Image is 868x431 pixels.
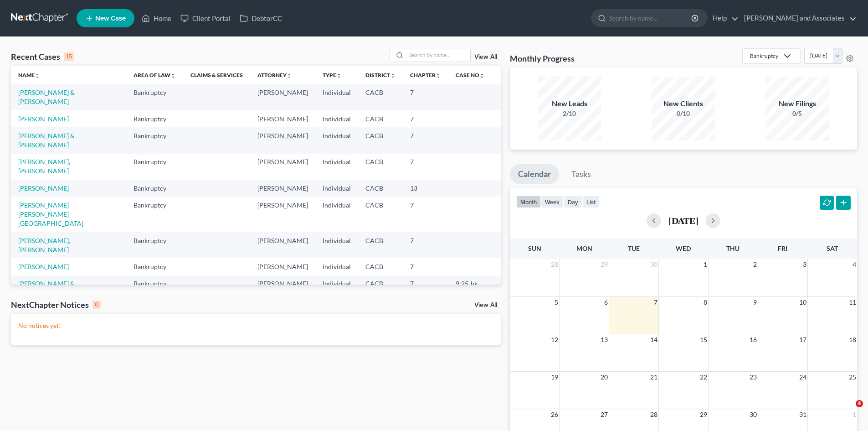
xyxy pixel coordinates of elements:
td: [PERSON_NAME] [250,110,315,127]
span: 16 [749,334,758,345]
div: Bankruptcy [750,52,778,60]
a: [PERSON_NAME] [18,115,69,123]
a: Tasks [563,164,599,184]
div: 2/10 [538,109,601,118]
td: Bankruptcy [126,258,183,275]
td: Individual [315,232,358,258]
span: 23 [749,372,758,383]
div: 0 [92,301,101,309]
td: Individual [315,154,358,180]
td: 7 [403,154,448,180]
span: 31 [798,409,807,420]
a: [PERSON_NAME] [18,184,69,192]
span: Fri [778,244,787,252]
span: 25 [848,372,857,383]
td: Individual [315,110,358,127]
iframe: Intercom live chat [837,400,859,422]
div: New Filings [765,99,829,109]
td: [PERSON_NAME] [250,197,315,232]
span: 29 [699,409,708,420]
span: 9 [752,297,758,308]
span: New Case [95,15,126,22]
div: 15 [64,52,74,61]
td: 7 [403,84,448,110]
input: Search by name... [406,48,470,62]
a: DebtorCC [235,10,287,26]
span: Wed [676,244,691,252]
span: 26 [550,409,559,420]
td: [PERSON_NAME] [250,127,315,153]
span: 18 [848,334,857,345]
span: 19 [550,372,559,383]
i: unfold_more [479,73,485,78]
span: 12 [550,334,559,345]
span: 30 [649,259,658,270]
td: [PERSON_NAME] [250,275,315,301]
span: 28 [550,259,559,270]
td: [PERSON_NAME] [250,180,315,197]
i: unfold_more [35,73,40,78]
span: 13 [600,334,609,345]
span: Thu [726,244,740,252]
a: Home [137,10,176,26]
i: unfold_more [390,73,395,78]
span: Mon [576,244,592,252]
td: Individual [315,84,358,110]
td: Individual [315,197,358,232]
a: [PERSON_NAME], [PERSON_NAME] [18,237,70,254]
td: CACB [358,180,403,197]
span: 21 [649,372,658,383]
a: Case Nounfold_more [456,72,485,78]
td: 7 [403,110,448,127]
input: Search by name... [609,10,693,26]
td: Bankruptcy [126,84,183,110]
span: 6 [603,297,609,308]
span: 29 [600,259,609,270]
td: 7 [403,275,448,301]
td: CACB [358,275,403,301]
td: Individual [315,127,358,153]
a: [PERSON_NAME] and Associates [740,10,857,26]
td: 9:25-bk-11149-RC [448,275,500,301]
i: unfold_more [287,73,292,78]
span: 14 [649,334,658,345]
td: Bankruptcy [126,110,183,127]
div: Recent Cases [11,51,74,62]
td: CACB [358,127,403,153]
a: [PERSON_NAME] & [PERSON_NAME] [18,88,75,105]
span: 22 [699,372,708,383]
span: 2 [752,259,758,270]
span: 5 [554,297,559,308]
h2: [DATE] [668,216,699,225]
a: [PERSON_NAME] & [PERSON_NAME] [18,280,75,296]
div: New Leads [538,99,601,109]
span: Sun [528,244,541,252]
span: 28 [649,409,658,420]
td: Bankruptcy [126,154,183,180]
i: unfold_more [436,73,441,78]
span: 24 [798,372,807,383]
td: Bankruptcy [126,197,183,232]
a: Calendar [510,164,559,184]
a: Districtunfold_more [365,72,395,78]
a: Chapterunfold_more [410,72,441,78]
i: unfold_more [336,73,342,78]
td: Bankruptcy [126,180,183,197]
td: 7 [403,127,448,153]
td: Individual [315,275,358,301]
td: CACB [358,154,403,180]
a: View All [474,302,497,308]
div: 0/5 [765,109,829,118]
a: [PERSON_NAME] [18,263,69,270]
span: 20 [600,372,609,383]
td: [PERSON_NAME] [250,258,315,275]
td: 13 [403,180,448,197]
td: [PERSON_NAME] [250,154,315,180]
a: Typeunfold_more [323,72,342,78]
td: [PERSON_NAME] [250,84,315,110]
span: 27 [600,409,609,420]
span: 4 [856,400,863,407]
th: Claims & Services [183,66,250,84]
span: 8 [703,297,708,308]
span: Tue [628,244,640,252]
